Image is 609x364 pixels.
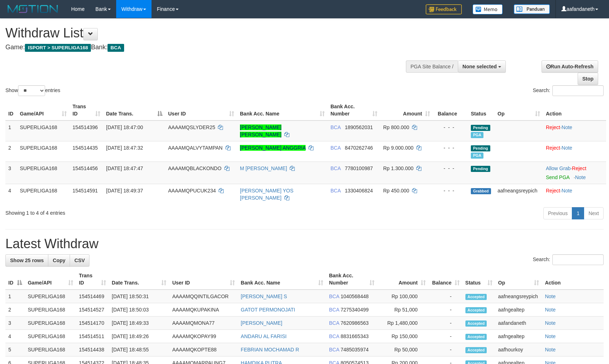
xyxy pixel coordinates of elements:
span: Copy 7275340499 to clipboard [341,307,369,313]
a: [PERSON_NAME] [PERSON_NAME] [240,124,281,137]
td: aafneangsreypich [495,290,542,303]
a: M [PERSON_NAME] [240,165,287,171]
img: Button%20Memo.svg [473,4,503,14]
div: - - - [436,187,465,194]
td: 154514527 [76,303,109,317]
span: Accepted [465,334,487,340]
div: - - - [436,165,465,172]
span: Copy 1330406824 to clipboard [345,188,373,194]
td: - [429,343,463,356]
td: AAAAMQKOPAY99 [169,330,238,343]
a: Note [545,307,556,313]
a: Reject [572,165,586,171]
a: Previous [543,207,572,219]
td: [DATE] 18:49:26 [109,330,170,343]
select: Showentries [18,85,45,96]
span: Accepted [465,347,487,353]
span: Pending [471,125,490,131]
span: Copy 7620986563 to clipboard [341,320,369,326]
span: Copy 8470262746 to clipboard [345,145,373,151]
th: ID: activate to sort column descending [5,269,25,290]
img: Feedback.jpg [426,4,462,14]
td: · [543,161,606,184]
span: ISPORT > SUPERLIGA168 [25,44,91,52]
td: 1 [5,120,17,141]
th: Bank Acc. Number: activate to sort column ascending [328,100,380,120]
a: [PERSON_NAME] S [241,294,287,299]
a: Reject [546,188,560,194]
a: Note [562,188,573,194]
td: aafhourkoy [495,343,542,356]
a: Show 25 rows [5,254,48,267]
td: SUPERLIGA168 [17,184,70,204]
div: Showing 1 to 4 of 4 entries [5,206,248,217]
div: - - - [436,144,465,151]
th: Bank Acc. Name: activate to sort column ascending [238,269,326,290]
td: 4 [5,184,17,204]
span: BCA [329,320,339,326]
td: SUPERLIGA168 [17,141,70,161]
a: Reject [546,145,560,151]
div: - - - [436,124,465,131]
span: Accepted [465,307,487,313]
td: [DATE] 18:49:33 [109,317,170,330]
td: Rp 150,000 [377,330,429,343]
td: AAAAMQMONA77 [169,317,238,330]
a: Reject [546,124,560,130]
td: aafngealtep [495,330,542,343]
td: · [543,141,606,161]
th: Game/API: activate to sort column ascending [25,269,76,290]
th: Op: activate to sort column ascending [495,269,542,290]
span: [DATE] 18:49:37 [106,188,143,194]
span: Marked by aafandaneth [471,132,483,138]
a: Note [545,333,556,339]
a: Note [575,174,586,180]
th: Action [542,269,604,290]
span: BCA [108,44,124,52]
td: SUPERLIGA168 [25,330,76,343]
input: Search: [552,254,604,265]
td: SUPERLIGA168 [25,290,76,303]
div: PGA Site Balance / [406,60,458,73]
label: Show entries [5,85,60,96]
td: AAAAMQKUPAKINA [169,303,238,317]
td: SUPERLIGA168 [17,161,70,184]
th: Bank Acc. Name: activate to sort column ascending [237,100,328,120]
td: 1 [5,290,25,303]
td: 5 [5,343,25,356]
td: aafngealtep [495,303,542,317]
a: Run Auto-Refresh [542,60,598,73]
input: Search: [552,85,604,96]
a: Send PGA [546,174,569,180]
th: Balance [433,100,468,120]
td: SUPERLIGA168 [25,317,76,330]
a: Note [545,294,556,299]
span: Pending [471,145,490,151]
span: Pending [471,166,490,172]
span: [DATE] 18:47:47 [106,165,143,171]
th: Amount: activate to sort column ascending [377,269,429,290]
th: Action [543,100,606,120]
th: Op: activate to sort column ascending [495,100,543,120]
td: - [429,330,463,343]
span: Show 25 rows [10,258,44,263]
h4: Game: Bank: [5,44,399,51]
a: [PERSON_NAME] YOS [PERSON_NAME] [240,188,293,201]
a: Copy [48,254,70,267]
span: BCA [329,294,339,299]
span: AAAAMQSLYDER25 [168,124,215,130]
td: 3 [5,317,25,330]
span: Rp 800.000 [383,124,409,130]
td: SUPERLIGA168 [25,343,76,356]
th: ID [5,100,17,120]
a: ANDARU AL FARISI [241,333,286,339]
span: None selected [463,64,497,69]
td: 4 [5,330,25,343]
a: CSV [70,254,89,267]
span: Copy 1890562031 to clipboard [345,124,373,130]
span: 154514435 [73,145,98,151]
th: Status [468,100,495,120]
th: Status: activate to sort column ascending [463,269,495,290]
span: CSV [74,258,85,263]
label: Search: [533,254,604,265]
